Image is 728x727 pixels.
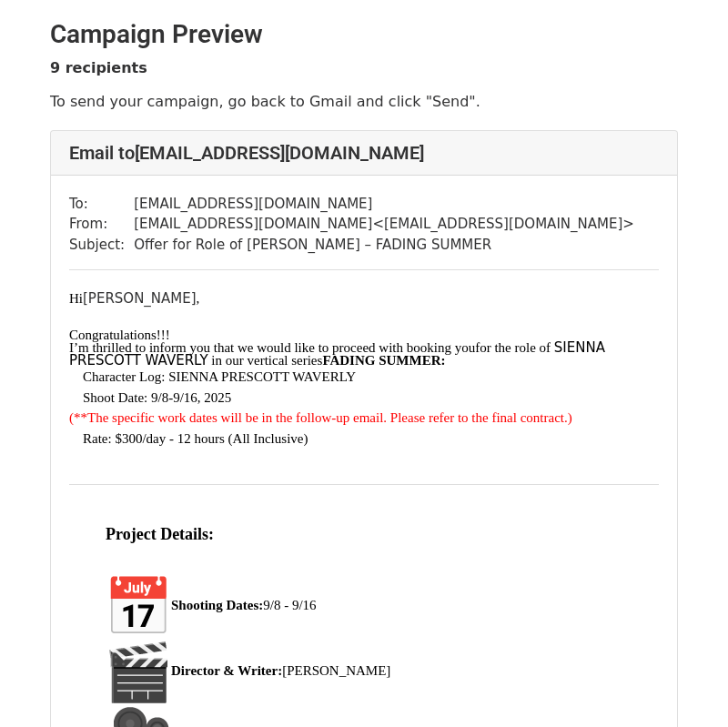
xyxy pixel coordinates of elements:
[69,340,475,355] span: I’m thrilled to inform you that we would like to proceed with booking you
[50,59,147,76] strong: 9 recipients
[69,342,659,368] div: SIENNA PRESCOTT WAVERLY
[69,328,170,342] font: Congratulations!!!
[106,640,171,705] img: 🎬
[322,353,445,368] font: FADING SUMMER:
[122,431,308,446] span: 300/day - 12 hours (All Inclusive)
[106,574,171,640] img: 📅
[197,291,200,306] span: ,
[69,214,134,235] td: From:
[69,410,572,425] span: (**The specific work dates will be in the follow-up email. Please refer to the final contract.)
[50,92,678,111] p: To send your campaign, go back to Gmail and click "Send".
[69,291,83,306] span: Hi
[83,390,231,405] font: , 2025
[106,663,390,678] font: [PERSON_NAME]
[475,340,551,355] span: for the role of
[83,369,165,384] span: Character Log:
[168,369,356,384] font: SIENNA PRESCOTT WAVERLY
[69,235,134,256] td: Subject:
[134,214,634,235] td: [EMAIL_ADDRESS][DOMAIN_NAME] < [EMAIL_ADDRESS][DOMAIN_NAME] >
[83,390,197,405] span: Shoot Date: 9/8-9/16
[106,663,282,678] b: Director & Writer:
[134,235,634,256] td: Offer for Role of [PERSON_NAME] – FADING SUMMER
[211,353,322,368] font: in our vertical series
[69,142,659,164] h4: Email to [EMAIL_ADDRESS][DOMAIN_NAME]
[106,525,214,543] font: Project Details:
[83,431,308,446] font: Rate: $
[69,194,134,215] td: To:
[106,598,263,612] b: Shooting Dates:
[106,598,317,612] font: 9/8 - 9/16
[50,19,678,50] h2: Campaign Preview
[134,194,634,215] td: [EMAIL_ADDRESS][DOMAIN_NAME]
